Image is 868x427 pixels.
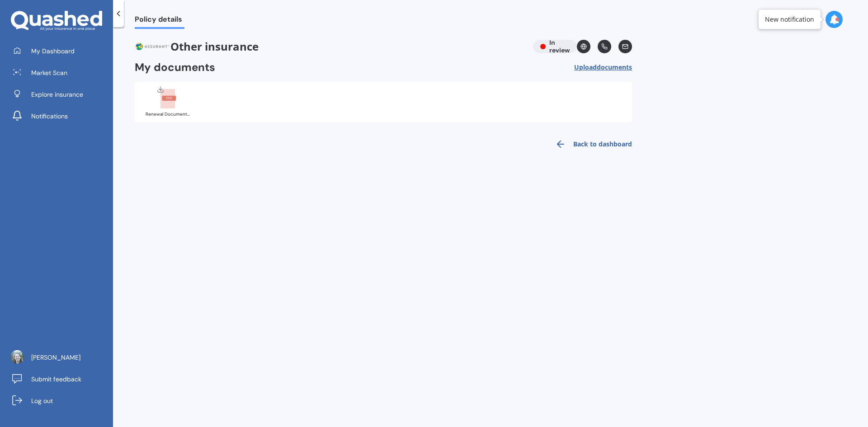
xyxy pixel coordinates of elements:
[135,40,170,53] img: Assurant.png
[31,396,53,405] span: Log out
[7,392,113,410] a: Log out
[7,64,113,82] a: Market Scan
[146,112,191,117] div: Renewal Document - Motorcycle (Assurant).PDF
[135,15,184,27] span: Policy details
[7,370,113,388] a: Submit feedback
[31,90,83,99] span: Explore insurance
[10,350,24,364] img: 48cb8c7da12d1611b4401d99669a7199
[7,348,113,366] a: [PERSON_NAME]
[574,64,632,71] span: Upload
[574,61,632,75] button: Uploaddocuments
[31,47,75,56] span: My Dashboard
[31,68,67,77] span: Market Scan
[765,15,814,24] div: New notification
[135,61,215,75] h2: My documents
[31,353,80,362] span: [PERSON_NAME]
[550,133,632,155] a: Back to dashboard
[7,85,113,103] a: Explore insurance
[31,375,81,384] span: Submit feedback
[135,40,526,53] span: Other insurance
[7,107,113,125] a: Notifications
[7,42,113,60] a: My Dashboard
[597,63,632,71] span: documents
[31,112,68,121] span: Notifications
